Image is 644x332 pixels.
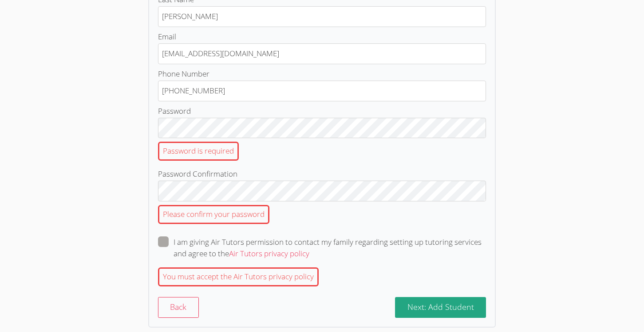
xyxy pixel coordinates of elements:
button: Back [158,297,199,318]
div: You must accept the Air Tutors privacy policy [158,267,319,286]
span: Email [158,31,176,42]
span: Password Confirmation [158,169,237,179]
span: Next: Add Student [407,301,474,312]
div: Password is required [158,142,239,161]
label: I am giving Air Tutors permission to contact my family regarding setting up tutoring services and... [158,236,486,259]
input: Email [158,43,486,64]
button: Next: Add Student [395,297,486,318]
a: Air Tutors privacy policy [229,248,309,259]
input: Password ConfirmationPlease confirm your password [158,181,486,201]
div: Please confirm your password [158,205,269,224]
input: Last Name [158,6,486,27]
span: Password [158,106,191,116]
span: Phone Number [158,69,209,79]
input: Phone Number [158,81,486,101]
input: PasswordPassword is required [158,118,486,139]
